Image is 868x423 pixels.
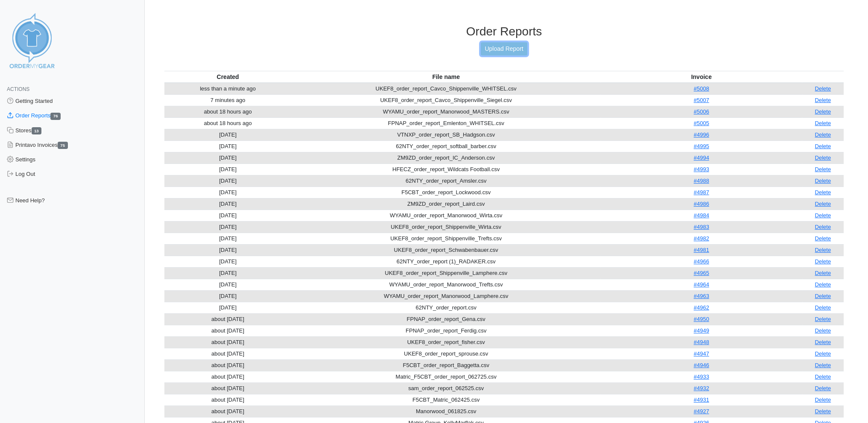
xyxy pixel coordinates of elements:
td: sam_order_report_062525.csv [291,382,601,394]
td: [DATE] [164,244,291,256]
a: #4932 [694,385,709,391]
td: UKEF8_order_report_Shippenville_Trefts.csv [291,233,601,244]
a: #4995 [694,143,709,149]
td: UKEF8_order_report_Schwabenbauer.csv [291,244,601,256]
a: Delete [815,316,831,322]
a: Delete [815,304,831,311]
td: [DATE] [164,140,291,152]
a: Delete [815,247,831,253]
td: ZM9ZD_order_report_IC_Anderson.csv [291,152,601,163]
th: Created [164,71,291,83]
td: [DATE] [164,129,291,140]
a: #4984 [694,212,709,219]
a: Delete [815,212,831,219]
td: [DATE] [164,198,291,210]
td: 7 minutes ago [164,94,291,106]
td: [DATE] [164,175,291,187]
a: #4962 [694,304,709,311]
td: WYAMU_order_report_Manorwood_MASTERS.csv [291,106,601,117]
a: #4983 [694,224,709,230]
a: Delete [815,258,831,265]
td: WYAMU_order_report_Manorwood_Lamphere.csv [291,290,601,302]
a: #4996 [694,131,709,138]
td: UKEF8_order_report_Shippenville_Wirta.csv [291,221,601,233]
td: UKEF8_order_report_Cavco_Shippenville_Siegel.csv [291,94,601,106]
th: Invoice [601,71,802,83]
td: 62NTY_order_report_softball_barber.csv [291,140,601,152]
a: #5006 [694,108,709,115]
a: Delete [815,224,831,230]
a: Delete [815,362,831,368]
a: Delete [815,339,831,345]
a: #4949 [694,327,709,334]
a: Delete [815,155,831,161]
td: UKEF8_order_report_Shippenville_Lamphere.csv [291,267,601,279]
td: about [DATE] [164,371,291,382]
a: Delete [815,397,831,403]
a: Delete [815,385,831,391]
td: WYAMU_order_report_Manorwood_Wirta.csv [291,210,601,221]
td: FPNAP_order_report_Emlenton_WHITSEL.csv [291,117,601,129]
td: WYAMU_order_report_Manorwood_Trefts.csv [291,279,601,290]
a: Delete [815,373,831,380]
td: [DATE] [164,187,291,198]
td: UKEF8_order_report_sprouse.csv [291,348,601,359]
a: Delete [815,166,831,172]
span: 76 [50,113,61,120]
a: Delete [815,131,831,138]
a: Delete [815,281,831,288]
a: Delete [815,327,831,334]
a: #4966 [694,258,709,265]
td: [DATE] [164,290,291,302]
td: [DATE] [164,302,291,313]
td: [DATE] [164,256,291,267]
td: about [DATE] [164,313,291,325]
td: [DATE] [164,210,291,221]
a: #4931 [694,397,709,403]
a: Delete [815,201,831,207]
a: #5008 [694,85,709,92]
td: UKEF8_order_report_fisher.csv [291,336,601,348]
a: Delete [815,293,831,299]
a: Delete [815,270,831,276]
td: about [DATE] [164,336,291,348]
a: #4950 [694,316,709,322]
a: Delete [815,408,831,414]
a: Delete [815,108,831,115]
td: about 18 hours ago [164,117,291,129]
td: HFECZ_order_report_Wildcats Football.csv [291,163,601,175]
td: Manorwood_061825.csv [291,405,601,417]
td: about [DATE] [164,394,291,405]
td: about [DATE] [164,382,291,394]
span: Actions [7,86,29,92]
td: [DATE] [164,163,291,175]
td: about [DATE] [164,348,291,359]
a: Delete [815,189,831,195]
a: #4946 [694,362,709,368]
a: Delete [815,235,831,242]
td: F5CBT_order_report_Lockwood.csv [291,187,601,198]
a: #4993 [694,166,709,172]
a: #4964 [694,281,709,288]
a: Delete [815,97,831,103]
a: #4948 [694,339,709,345]
a: #4965 [694,270,709,276]
a: #4994 [694,155,709,161]
td: less than a minute ago [164,83,291,95]
a: #4982 [694,235,709,242]
td: [DATE] [164,221,291,233]
td: F5CBT_Matric_062425.csv [291,394,601,405]
a: Delete [815,350,831,357]
td: FPNAP_order_report_Ferdig.csv [291,325,601,336]
a: #5005 [694,120,709,126]
span: 75 [58,142,68,149]
a: #5007 [694,97,709,103]
a: #4987 [694,189,709,195]
a: #4988 [694,178,709,184]
td: about [DATE] [164,405,291,417]
td: FPNAP_order_report_Gena.csv [291,313,601,325]
h3: Order Reports [164,24,844,39]
a: #4947 [694,350,709,357]
a: Delete [815,178,831,184]
td: UKEF8_order_report_Cavco_Shippenville_WHITSEL.csv [291,83,601,95]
